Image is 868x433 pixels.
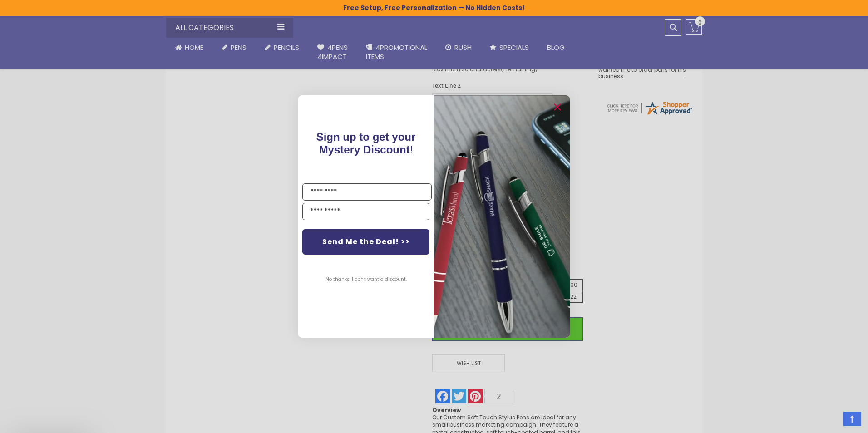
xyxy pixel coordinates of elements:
[316,131,416,156] span: !
[321,268,411,291] button: No thanks, I don't want a discount.
[550,100,565,114] button: Close dialog
[316,131,416,156] span: Sign up to get your Mystery Discount
[302,229,429,255] button: Send Me the Deal! >>
[434,95,570,337] img: pop-up-image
